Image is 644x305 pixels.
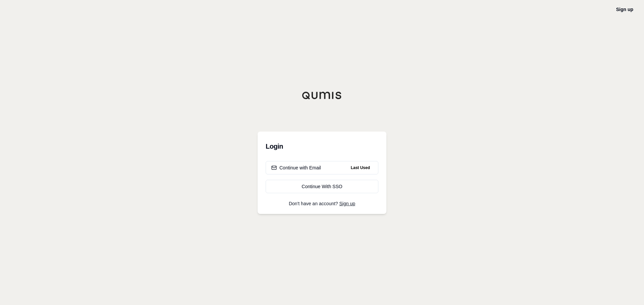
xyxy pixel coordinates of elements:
[339,201,355,206] a: Sign up
[266,140,378,153] h3: Login
[271,164,321,171] div: Continue with Email
[266,161,378,174] button: Continue with EmailLast Used
[266,201,378,206] p: Don't have an account?
[266,180,378,193] a: Continue With SSO
[348,164,373,172] span: Last Used
[271,183,373,190] div: Continue With SSO
[302,91,342,99] img: Qumis
[616,7,633,12] a: Sign up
